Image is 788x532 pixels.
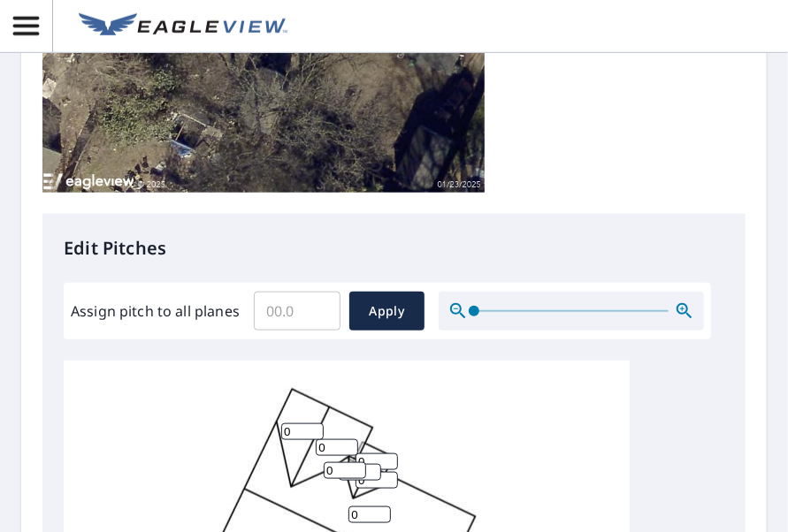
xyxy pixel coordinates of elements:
[349,292,425,331] button: Apply
[254,286,340,336] input: 00.0
[71,300,240,322] label: Assign pitch to all planes
[68,3,298,50] a: EV Logo
[79,13,287,40] img: EV Logo
[64,235,724,262] p: Edit Pitches
[363,300,410,323] span: Apply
